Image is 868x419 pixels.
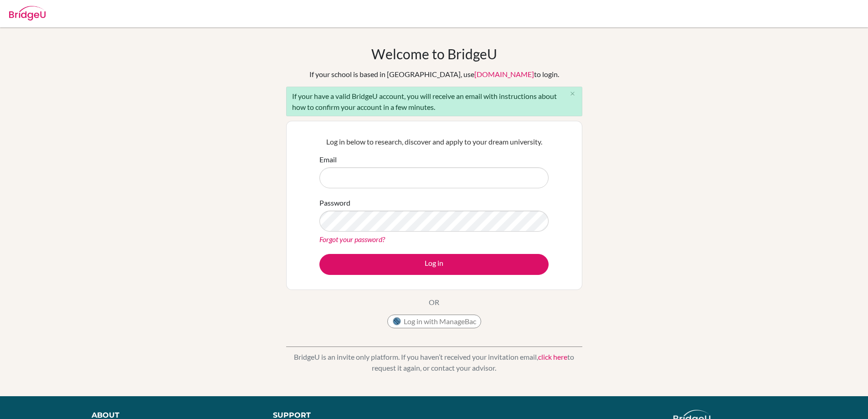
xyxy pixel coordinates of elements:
h1: Welcome to BridgeU [371,46,497,62]
p: Log in below to research, discover and apply to your dream university. [319,136,549,147]
a: Forgot your password? [319,235,385,243]
p: BridgeU is an invite only platform. If you haven’t received your invitation email, to request it ... [286,352,582,373]
label: Email [319,154,337,165]
a: [DOMAIN_NAME] [474,70,534,78]
div: If your school is based in [GEOGRAPHIC_DATA], use to login. [309,69,559,80]
a: click here [538,352,567,361]
i: close [569,90,576,97]
button: Log in [319,254,549,275]
div: If your have a valid BridgeU account, you will receive an email with instructions about how to co... [286,87,582,116]
img: Bridge-U [9,6,46,21]
p: OR [429,297,439,308]
label: Password [319,197,350,208]
button: Close [564,87,582,101]
button: Log in with ManageBac [387,315,481,328]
